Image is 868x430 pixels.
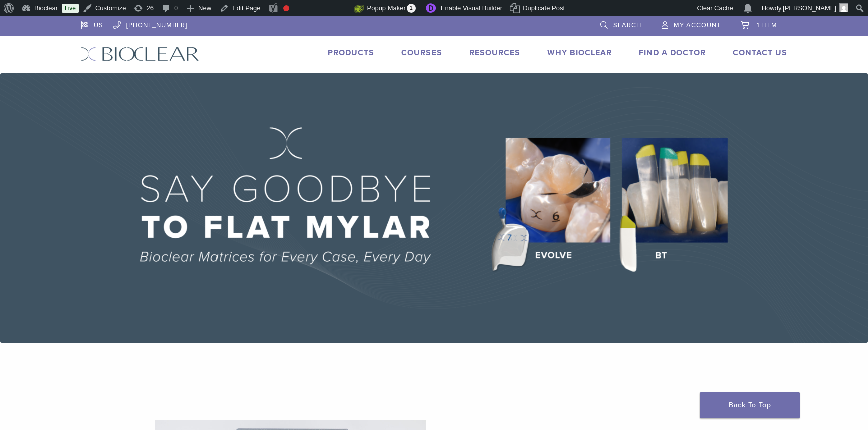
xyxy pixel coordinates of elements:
[401,48,442,58] a: Courses
[674,21,721,29] span: My Account
[328,48,374,58] a: Products
[407,4,416,13] span: 1
[757,21,777,29] span: 1 item
[81,16,103,31] a: US
[733,48,787,58] a: Contact Us
[62,4,79,13] a: Live
[783,4,836,12] span: [PERSON_NAME]
[283,5,289,11] div: Focus keyphrase not set
[547,48,612,58] a: Why Bioclear
[113,16,187,31] a: [PHONE_NUMBER]
[662,16,721,31] a: My Account
[600,16,641,31] a: Search
[639,48,706,58] a: Find A Doctor
[298,3,354,15] img: Views over 48 hours. Click for more Jetpack Stats.
[469,48,520,58] a: Resources
[613,21,641,29] span: Search
[81,47,199,61] img: Bioclear
[700,392,800,418] a: Back To Top
[741,16,777,31] a: 1 item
